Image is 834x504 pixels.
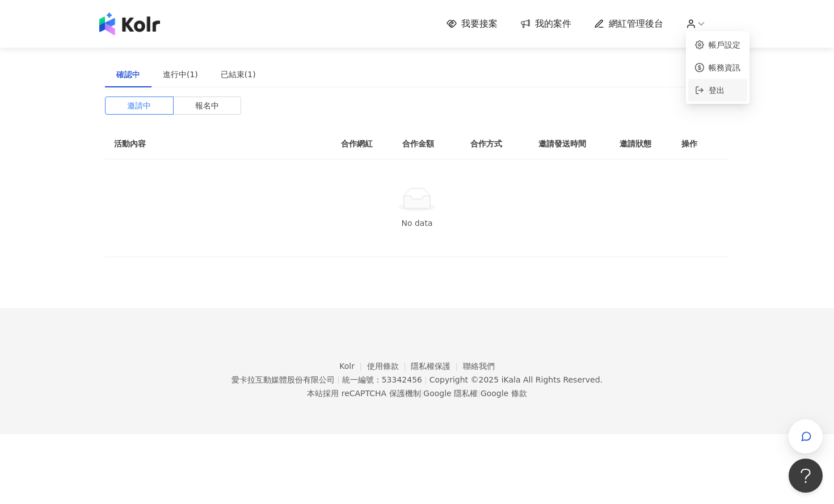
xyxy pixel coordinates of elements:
[463,362,495,371] a: 聯絡我們
[221,68,256,81] div: 已結束(1)
[163,68,198,81] div: 進行中(1)
[332,128,393,159] th: 合作網紅
[411,362,463,371] a: 隱私權保護
[461,18,498,30] span: 我要接案
[478,389,481,398] span: |
[709,40,740,49] a: 帳戶設定
[99,12,160,35] img: logo
[337,375,340,384] span: |
[594,18,663,30] a: 網紅管理後台
[709,86,725,95] span: 登出
[461,128,529,159] th: 合作方式
[127,97,151,114] span: 邀請中
[116,68,140,81] div: 確認中
[393,128,461,159] th: 合作金額
[231,375,335,384] div: 愛卡拉互動媒體股份有限公司
[342,375,422,384] div: 統一編號：53342456
[424,375,427,384] span: |
[481,389,527,398] a: Google 條款
[307,387,526,400] span: 本站採用 reCAPTCHA 保護機制
[105,128,332,159] th: 活動內容
[789,459,823,493] iframe: Help Scout Beacon - Open
[119,217,715,229] div: No data
[367,362,411,371] a: 使用條款
[535,18,571,30] span: 我的案件
[709,63,740,72] a: 帳務資訊
[610,128,672,159] th: 邀請狀態
[672,128,729,159] th: 操作
[502,375,521,384] a: iKala
[520,18,571,30] a: 我的案件
[339,362,367,371] a: Kolr
[447,18,498,30] a: 我要接案
[529,128,610,159] th: 邀請發送時間
[429,375,603,384] div: Copyright © 2025 All Rights Reserved.
[421,389,424,398] span: |
[423,389,478,398] a: Google 隱私權
[609,18,663,30] span: 網紅管理後台
[195,97,219,114] span: 報名中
